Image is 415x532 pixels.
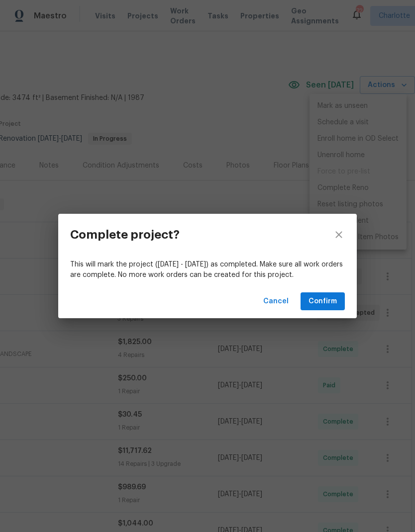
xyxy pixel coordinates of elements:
button: Confirm [301,292,345,311]
h3: Complete project? [70,228,180,242]
p: This will mark the project ([DATE] - [DATE]) as completed. Make sure all work orders are complete... [70,260,345,280]
span: Confirm [309,295,337,308]
button: close [321,214,357,256]
span: Cancel [263,295,289,308]
button: Cancel [259,292,293,311]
